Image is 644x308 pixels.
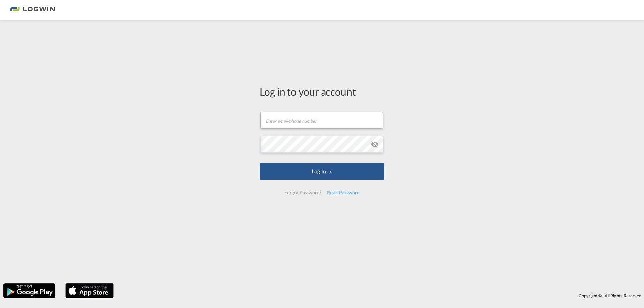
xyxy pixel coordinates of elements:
[324,187,362,199] div: Reset Password
[260,112,383,129] input: Enter email/phone number
[10,3,55,18] img: bc73a0e0d8c111efacd525e4c8ad7d32.png
[282,187,324,199] div: Forgot Password?
[260,84,384,99] div: Log in to your account
[117,290,644,301] div: Copyright © . All Rights Reserved
[65,283,114,299] img: apple.png
[3,283,56,299] img: google.png
[371,140,379,148] md-icon: icon-eye-off
[260,163,384,180] button: LOGIN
